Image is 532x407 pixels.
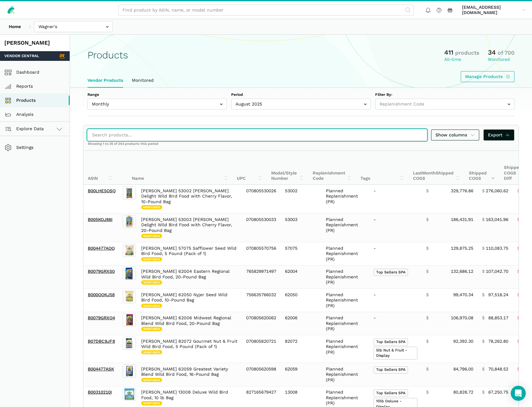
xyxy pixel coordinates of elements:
[4,39,65,47] div: [PERSON_NAME]
[488,390,508,395] span: 67,250.75
[374,347,417,360] span: 5lb Nut & Fruit - Display
[409,151,465,185] th: Last Shipped COGS: activate to sort column ascending
[123,313,136,326] img: Wagner's 62006 Midwest Regional Blend Wild Bird Food, 20-Pound Bag
[482,390,485,395] span: $
[369,242,422,266] td: -
[83,73,127,88] a: Vendor Products
[426,246,429,251] span: $
[141,378,162,382] span: Monitored
[486,188,508,194] span: 276,060.62
[141,350,162,355] span: Monitored
[517,269,520,274] span: $
[460,3,528,17] a: [EMAIL_ADDRESS][DOMAIN_NAME]
[123,365,136,378] img: Wagner's 62059 Greatest Variety Blend Wild Bird Food, 16-Pound Bag
[242,265,281,289] td: 765829971497
[453,339,473,344] span: 92,392.30
[123,267,136,280] img: Wagner's 62004 Eastern Regional Wild Bird Food, 20-Pound Bag
[488,57,515,62] div: Monitored
[488,292,508,298] span: 97,518.24
[455,50,479,56] span: products
[137,312,242,335] td: [PERSON_NAME] 62006 Midwest Regional Blend Wild Bird Food, 20-Pound Bag
[498,50,515,56] span: of 700
[137,363,242,386] td: [PERSON_NAME] 62059 Greatest Variety Blend Wild Bird Food, 16-Pound Bag
[374,366,408,374] span: Top Sellers SPA
[123,244,136,257] img: Wagner's 57075 Safflower Seed Wild Bird Food, 5 Pound (Pack of 1)
[369,289,422,312] td: -
[451,246,473,251] span: 129,875.25
[517,315,520,321] span: $
[141,327,162,331] span: Monitored
[488,366,508,372] span: 70,848.52
[4,53,39,59] span: Vendor Central
[7,125,44,133] span: Explore Data
[482,269,485,274] span: $
[88,339,115,344] a: B07DBC9JF8
[87,50,128,61] h1: Products
[431,130,479,140] a: Show columns
[426,339,429,344] span: $
[482,339,485,344] span: $
[426,292,429,298] span: $
[88,366,114,371] a: B004477ASK
[435,132,475,138] span: Show columns
[488,132,510,138] span: Export
[488,339,508,344] span: 78,262.80
[141,257,162,262] span: Monitored
[321,242,369,266] td: Planned Replenishment (PR)
[242,335,281,363] td: 070805820721
[482,366,485,372] span: $
[242,213,281,242] td: 070805530033
[444,48,453,56] span: 411
[321,185,369,213] td: Planned Replenishment (PR)
[137,185,242,213] td: [PERSON_NAME] 53002 [PERSON_NAME] Delight Wild Bird Food with Cherry Flavor, 10-Pound Bag
[374,390,408,397] span: Top Sellers SPA
[281,265,321,289] td: 62004
[321,289,369,312] td: Planned Replenishment (PR)
[88,246,115,251] a: B004477AOO
[486,217,508,223] span: 163,041.96
[462,5,520,16] span: [EMAIL_ADDRESS][DOMAIN_NAME]
[517,366,520,372] span: $
[137,242,242,266] td: [PERSON_NAME] 57075 Safflower Seed Wild Bird Food, 5 Pound (Pack of 1)
[137,289,242,312] td: [PERSON_NAME] 62050 Nyjer Seed Wild Bird Food, 10-Pound Bag
[517,292,520,298] span: $
[374,269,408,276] span: Top Sellers SPA
[281,312,321,335] td: 62006
[426,315,429,321] span: $
[517,217,520,223] span: $
[88,130,427,140] input: Search products...
[453,390,473,395] span: 80,828.72
[451,315,473,321] span: 106,970.08
[242,363,281,386] td: 070805620598
[321,213,369,242] td: Planned Replenishment (PR)
[482,217,485,223] span: $
[141,205,162,209] span: Monitored
[34,21,113,32] input: Wagner's
[426,390,429,395] span: $
[426,366,429,372] span: $
[87,99,227,110] input: Monthly
[88,292,115,297] a: B000OOKJ58
[488,48,496,56] span: 34
[4,21,25,32] a: Home
[451,188,473,194] span: 329,776.86
[321,265,369,289] td: Planned Replenishment (PR)
[83,142,519,150] div: Showing 1 to 25 of 243 products this period
[321,312,369,335] td: Planned Replenishment (PR)
[321,335,369,363] td: Planned Replenishment (PR)
[517,339,520,344] span: $
[242,185,281,213] td: 070805530026
[486,246,508,251] span: 110,083.75
[482,246,485,251] span: $
[369,185,422,213] td: -
[141,280,162,285] span: Monitored
[87,92,227,98] label: Range
[281,185,321,213] td: 53002
[137,213,242,242] td: [PERSON_NAME] 53003 [PERSON_NAME] Delight Wild Bird Food with Cherry Flavor, 20-Pound Bag
[88,315,115,320] a: B0079GRXO4
[484,130,515,140] a: Export
[232,151,267,185] th: UPC: activate to sort column ascending
[422,170,436,175] span: Month
[451,217,473,223] span: 186,431.91
[426,269,429,274] span: $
